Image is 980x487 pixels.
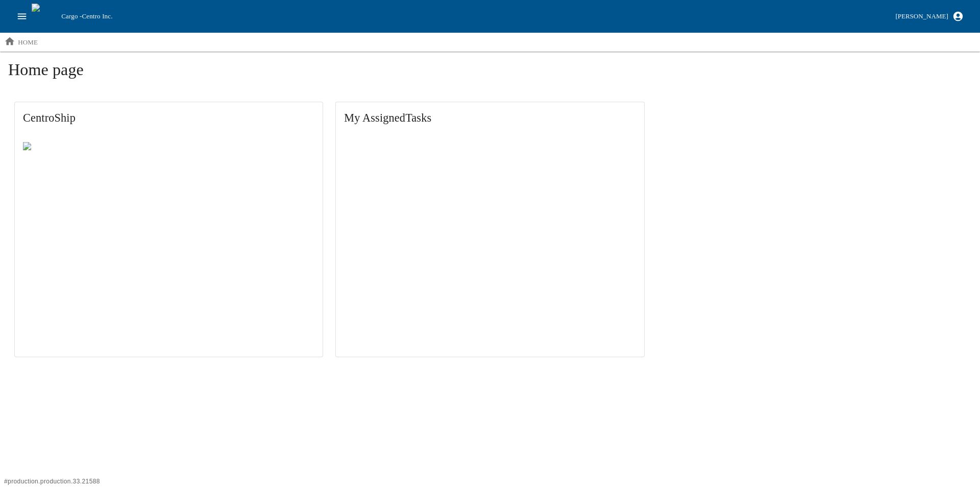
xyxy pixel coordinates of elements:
div: [PERSON_NAME] [895,11,948,22]
span: Tasks [405,111,431,124]
button: open drawer [12,7,32,26]
span: My Assigned [344,110,635,126]
button: [PERSON_NAME] [891,8,968,26]
p: home [18,37,38,48]
h1: Home page [8,60,972,87]
img: cargo logo [32,4,57,29]
span: Centro Inc. [82,12,112,20]
span: CentroShip [23,110,314,126]
img: Centro ship [23,142,73,154]
div: Cargo - [57,11,891,21]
